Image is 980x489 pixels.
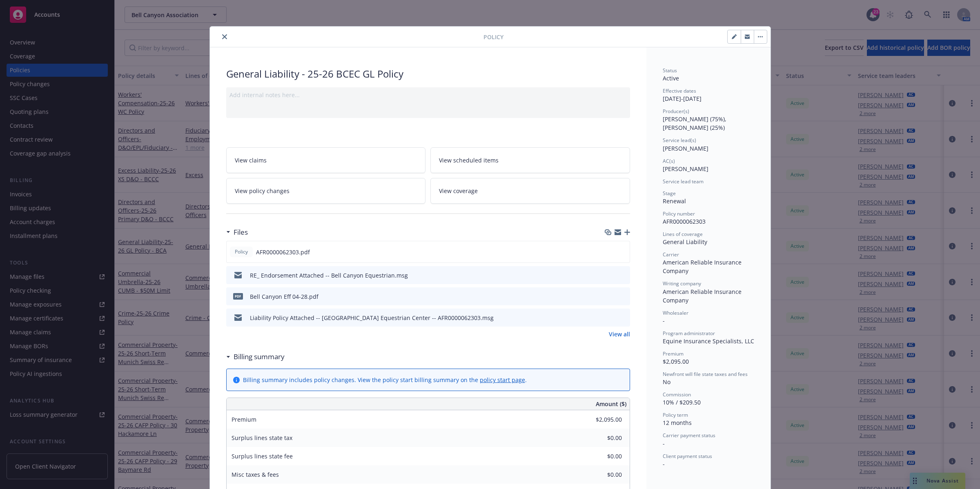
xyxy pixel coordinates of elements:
span: Renewal [663,197,686,205]
span: View policy changes [235,187,290,195]
span: Premium [663,350,684,357]
span: Effective dates [663,87,696,94]
span: [PERSON_NAME] (75%), [PERSON_NAME] (25%) [663,115,728,131]
span: - [663,460,665,468]
span: $2,095.00 [663,358,689,365]
span: Client payment status [663,453,712,460]
button: preview file [619,248,626,256]
span: Writing company [663,280,701,287]
span: [PERSON_NAME] [663,144,708,152]
button: preview file [619,313,627,322]
a: View scheduled items [430,147,630,173]
span: Newfront will file state taxes and fees [663,371,748,378]
span: Carrier [663,251,679,258]
button: close [220,32,229,42]
span: - [663,440,665,447]
span: AFR0000062303 [663,218,706,225]
span: - [663,317,665,325]
span: Surplus lines state tax [232,434,292,442]
span: View coverage [439,187,478,195]
input: 0.00 [574,413,627,426]
div: [DATE] - [DATE] [663,87,754,103]
span: Status [663,67,677,74]
a: View claims [226,147,426,173]
span: Service lead team [663,178,704,185]
span: pdf [233,293,243,299]
div: General Liability [663,238,754,246]
input: 0.00 [574,450,627,462]
span: Program administrator [663,330,715,337]
span: AC(s) [663,158,675,164]
div: Bell Canyon Eff 04-28.pdf [250,292,318,301]
div: Add internal notes here... [229,91,627,99]
input: 0.00 [574,432,627,444]
span: 10% / $209.50 [663,398,701,406]
span: AFR0000062303.pdf [256,248,310,256]
span: Wholesaler [663,309,688,316]
input: 0.00 [574,469,627,481]
span: Policy [233,248,249,256]
span: American Reliable Insurance Company [663,258,743,275]
button: download file [606,271,613,280]
div: Liability Policy Attached -- [GEOGRAPHIC_DATA] Equestrian Center -- AFR0000062303.msg [250,313,494,322]
a: View all [609,330,630,338]
span: Carrier payment status [663,432,715,439]
a: View coverage [430,178,630,204]
button: preview file [619,292,627,301]
button: preview file [619,271,627,280]
span: Amount ($) [596,400,626,408]
span: Equine Insurance Specialists, LLC [663,337,754,345]
span: Policy [483,33,503,41]
span: Stage [663,190,676,197]
div: RE_ Endorsement Attached -- Bell Canyon Equestrian.msg [250,271,408,280]
span: Surplus lines state fee [232,452,293,460]
span: No [663,378,670,386]
span: Producer(s) [663,108,689,115]
div: Billing summary includes policy changes. View the policy start billing summary on the . [243,376,527,384]
span: Premium [232,416,256,423]
span: View scheduled items [439,156,499,164]
a: View policy changes [226,178,426,204]
div: Billing summary [226,351,285,362]
span: Active [663,74,679,82]
span: Lines of coverage [663,231,703,238]
span: Policy number [663,210,695,217]
a: policy start page [480,376,525,384]
div: Files [226,227,248,238]
div: General Liability - 25-26 BCEC GL Policy [226,67,630,81]
span: View claims [235,156,267,164]
button: download file [606,248,612,256]
h3: Files [234,227,248,238]
h3: Billing summary [234,351,285,362]
span: [PERSON_NAME] [663,165,708,173]
span: Service lead(s) [663,137,696,144]
button: download file [606,292,613,301]
button: download file [606,313,613,322]
span: Misc taxes & fees [232,471,279,478]
span: American Reliable Insurance Company [663,288,743,304]
span: 12 months [663,419,692,427]
span: Commission [663,391,691,398]
span: Policy term [663,411,688,418]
